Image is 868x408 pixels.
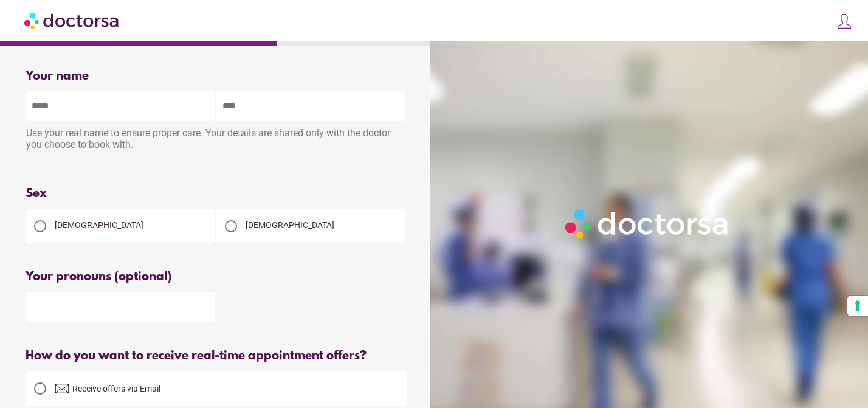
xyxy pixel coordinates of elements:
span: [DEMOGRAPHIC_DATA] [246,220,334,230]
img: Logo-Doctorsa-trans-White-partial-flat.png [560,204,734,243]
img: Doctorsa.com [24,7,120,34]
div: Use your real name to ensure proper care. Your details are shared only with the doctor you choose... [26,121,407,159]
button: Your consent preferences for tracking technologies [847,296,868,316]
span: [DEMOGRAPHIC_DATA] [55,220,143,230]
div: How do you want to receive real-time appointment offers? [26,349,407,363]
div: Sex [26,187,407,201]
div: Your pronouns (optional) [26,270,407,284]
img: email [55,381,69,396]
span: Receive offers via Email [72,384,160,393]
div: Your name [26,69,407,83]
img: icons8-customer-100.png [836,13,853,30]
